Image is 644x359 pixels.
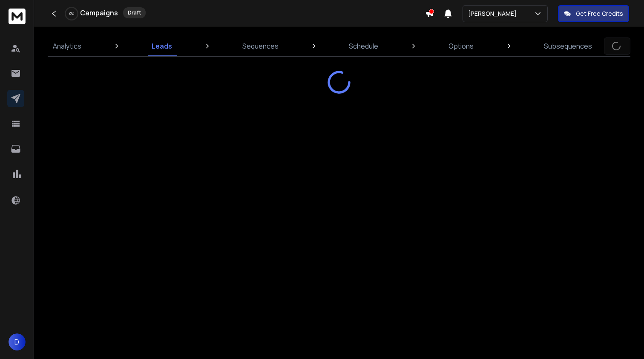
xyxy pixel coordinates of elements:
p: Analytics [53,41,81,51]
a: Schedule [344,36,383,56]
a: Options [443,36,479,56]
p: Leads [152,41,172,51]
p: Subsequences [544,41,592,51]
p: Schedule [349,41,378,51]
p: Options [448,41,474,51]
p: [PERSON_NAME] [468,9,520,18]
a: Analytics [48,36,86,56]
button: D [9,333,26,350]
a: Leads [147,36,177,56]
a: Subsequences [539,36,597,56]
div: Draft [123,7,146,18]
p: Sequences [242,41,279,51]
p: Get Free Credits [576,9,623,18]
h1: Campaigns [80,8,118,18]
button: Get Free Credits [558,5,629,22]
p: 0 % [69,11,74,16]
a: Sequences [237,36,284,56]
